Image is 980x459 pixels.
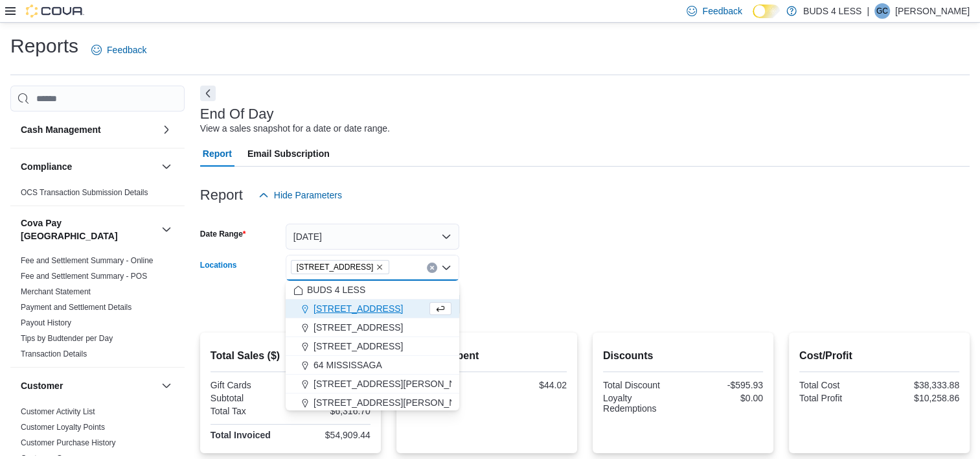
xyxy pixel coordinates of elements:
[882,380,959,390] div: $38,333.88
[286,281,459,300] button: BUDS 4 LESS
[21,160,156,173] button: Compliance
[21,160,72,173] h3: Compliance
[21,188,148,197] a: OCS Transaction Submission Details
[21,407,95,416] a: Customer Activity List
[211,393,288,403] div: Subtotal
[427,263,437,273] button: Clear input
[253,182,347,208] button: Hide Parameters
[200,122,390,135] div: View a sales snapshot for a date or date range.
[313,340,403,353] span: [STREET_ADDRESS]
[21,438,116,447] a: Customer Purchase History
[274,189,342,202] span: Hide Parameters
[297,261,374,274] span: [STREET_ADDRESS]
[21,272,147,281] a: Fee and Settlement Summary - POS
[313,302,403,315] span: [STREET_ADDRESS]
[107,43,146,56] span: Feedback
[286,394,459,412] button: [STREET_ADDRESS][PERSON_NAME]
[10,33,78,59] h1: Reports
[159,222,174,237] button: Cova Pay [GEOGRAPHIC_DATA]
[313,321,403,334] span: [STREET_ADDRESS]
[753,5,780,18] input: Dark Mode
[200,187,243,203] h3: Report
[247,141,330,167] span: Email Subscription
[211,430,271,440] strong: Total Invoiced
[159,159,174,174] button: Compliance
[21,334,113,343] a: Tips by Budtender per Day
[21,423,105,432] a: Customer Loyalty Points
[876,3,888,19] span: GC
[21,287,91,296] a: Merchant Statement
[803,3,861,19] p: BUDS 4 LESS
[21,123,156,136] button: Cash Management
[21,123,101,136] h3: Cash Management
[489,380,567,390] div: $44.02
[313,359,382,371] span: 64 MISSISSAGA
[21,217,156,242] button: Cova Pay [GEOGRAPHIC_DATA]
[21,318,71,327] a: Payout History
[21,422,105,432] span: Customer Loyalty Points
[211,348,370,364] h2: Total Sales ($)
[200,86,216,101] button: Next
[211,380,288,390] div: Gift Cards
[313,377,478,390] span: [STREET_ADDRESS][PERSON_NAME]
[603,380,681,390] div: Total Discount
[867,3,869,19] p: |
[10,185,185,206] div: Compliance
[293,430,370,440] div: $54,909.44
[286,318,459,337] button: [STREET_ADDRESS]
[21,406,95,417] span: Customer Activity List
[10,253,185,367] div: Cova Pay [GEOGRAPHIC_DATA]
[286,300,459,318] button: [STREET_ADDRESS]
[21,256,154,265] a: Fee and Settlement Summary - Online
[882,393,959,403] div: $10,258.86
[291,260,390,274] span: 145 Mapleview Dr W, Unit A
[26,5,84,18] img: Cova
[21,187,148,198] span: OCS Transaction Submission Details
[21,333,113,344] span: Tips by Budtender per Day
[21,349,87,359] a: Transaction Details
[441,263,451,273] button: Close list of options
[200,229,246,239] label: Date Range
[753,18,753,19] span: Dark Mode
[286,224,459,250] button: [DATE]
[286,375,459,394] button: [STREET_ADDRESS][PERSON_NAME]
[21,438,116,448] span: Customer Purchase History
[21,379,156,392] button: Customer
[21,302,131,312] span: Payment and Settlement Details
[307,283,365,296] span: BUDS 4 LESS
[286,356,459,375] button: 64 MISSISSAGA
[799,393,877,403] div: Total Profit
[376,263,383,271] button: Remove 145 Mapleview Dr W, Unit A from selection in this group
[21,287,91,297] span: Merchant Statement
[21,318,71,328] span: Payout History
[286,337,459,356] button: [STREET_ADDRESS]
[895,3,970,19] p: [PERSON_NAME]
[603,348,763,364] h2: Discounts
[211,406,288,416] div: Total Tax
[86,37,152,63] a: Feedback
[21,379,63,392] h3: Customer
[293,406,370,416] div: $6,316.70
[874,3,890,19] div: Gavin Crump
[159,122,174,137] button: Cash Management
[200,106,274,122] h3: End Of Day
[685,393,763,403] div: $0.00
[200,260,237,270] label: Locations
[286,281,459,412] div: Choose from the following options
[159,378,174,394] button: Customer
[799,380,877,390] div: Total Cost
[702,5,742,18] span: Feedback
[313,396,478,409] span: [STREET_ADDRESS][PERSON_NAME]
[603,393,681,414] div: Loyalty Redemptions
[21,255,154,266] span: Fee and Settlement Summary - Online
[203,141,232,167] span: Report
[685,380,763,390] div: -$595.93
[799,348,959,364] h2: Cost/Profit
[21,303,131,312] a: Payment and Settlement Details
[407,348,567,364] h2: Average Spent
